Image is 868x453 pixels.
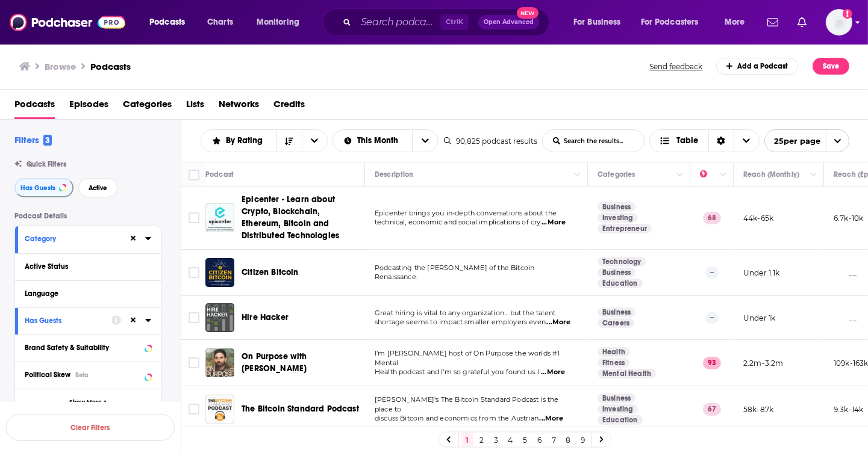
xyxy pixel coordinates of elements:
[705,267,719,279] p: --
[189,312,199,323] span: Toggle select row
[705,312,719,324] p: --
[834,268,857,278] p: __
[548,433,560,447] a: 7
[43,135,52,146] span: 3
[764,129,849,152] button: open menu
[248,13,315,32] button: open menu
[703,357,721,369] p: 93
[826,9,852,35] span: Logged in as riccas
[205,203,234,232] img: Epicenter - Learn about Crypto, Blockchain, Ethereum, Bitcoin and Distributed Technologies
[201,137,276,145] button: open menu
[333,129,439,152] h2: Select Date Range
[90,61,131,72] a: Podcasts
[563,433,575,447] a: 8
[641,14,699,31] span: For Podcasters
[20,185,55,191] span: Has Guests
[242,403,359,415] a: The Bitcoin Standard Podcast
[25,289,143,298] div: Language
[189,267,199,278] span: Toggle select row
[69,94,108,119] span: Episodes
[843,9,852,19] svg: Add a profile image
[598,404,638,414] a: Investing
[716,13,760,32] button: open menu
[541,368,565,377] span: ...More
[242,312,289,322] span: Hire Hacker
[75,371,89,379] div: Beta
[673,168,687,182] button: Column Actions
[189,404,199,414] span: Toggle select row
[25,262,143,271] div: Active Status
[490,433,502,447] a: 3
[598,393,635,403] a: Business
[573,14,621,31] span: For Business
[440,14,469,30] span: Ctrl K
[205,348,234,377] img: On Purpose with Jay Shetty
[273,94,305,119] a: Credits
[743,404,773,414] p: 58k-87k
[826,9,852,35] img: User Profile
[708,130,734,152] div: Sort Direction
[302,130,327,152] button: open menu
[649,129,760,152] button: Choose View
[189,212,199,223] span: Toggle select row
[201,129,328,152] h2: Choose List sort
[25,344,141,352] div: Brand Safety & Suitability
[534,433,546,447] a: 6
[700,167,717,182] div: Power Score
[542,218,566,227] span: ...More
[242,312,289,324] a: Hire Hacker
[10,11,125,34] img: Podchaser - Follow, Share and Rate Podcasts
[478,15,539,29] button: Open AdvancedNew
[205,258,234,287] img: Citizen Bitcoin
[484,19,534,25] span: Open Advanced
[716,168,731,182] button: Column Actions
[505,433,517,447] a: 4
[78,178,117,197] button: Active
[334,8,561,36] div: Search podcasts, credits, & more...
[743,268,780,278] p: Under 1.1k
[703,212,721,224] p: 68
[205,395,234,424] img: The Bitcoin Standard Podcast
[25,231,128,246] button: Category
[199,13,240,32] a: Charts
[375,395,559,413] span: [PERSON_NAME]'s The Bitcoin Standard Podcast is the place to
[123,94,172,119] span: Categories
[598,268,635,277] a: Business
[207,14,233,31] span: Charts
[765,132,821,150] span: 25 per page
[677,137,699,145] span: Table
[375,368,540,376] span: Health podcast and I’m so grateful you found us. I
[257,14,299,31] span: Monitoring
[577,433,589,447] a: 9
[357,137,402,145] span: This Month
[725,14,745,31] span: More
[242,351,361,375] a: On Purpose with [PERSON_NAME]
[205,303,234,332] img: Hire Hacker
[519,433,531,447] a: 5
[242,194,339,241] span: Epicenter - Learn about Crypto, Blockchain, Ethereum, Bitcoin and Distributed Technologies
[356,13,440,32] input: Search podcasts, credits, & more...
[186,94,204,119] a: Lists
[834,313,857,323] p: __
[226,137,267,145] span: By Rating
[219,94,259,119] a: Networks
[14,94,55,119] a: Podcasts
[25,340,151,355] button: Brand Safety & Suitability
[703,403,721,415] p: 67
[743,167,799,182] div: Reach (Monthly)
[834,213,863,223] p: 6.7k-10k
[205,167,234,182] div: Podcast
[540,414,564,424] span: ...More
[242,194,361,242] a: Epicenter - Learn about Crypto, Blockchain, Ethereum, Bitcoin and Distributed Technologies
[242,404,359,414] span: The Bitcoin Standard Podcast
[45,61,76,72] h3: Browse
[25,235,120,243] div: Category
[375,309,555,317] span: Great hiring is vital to any organization... but the talent
[598,279,643,288] a: Education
